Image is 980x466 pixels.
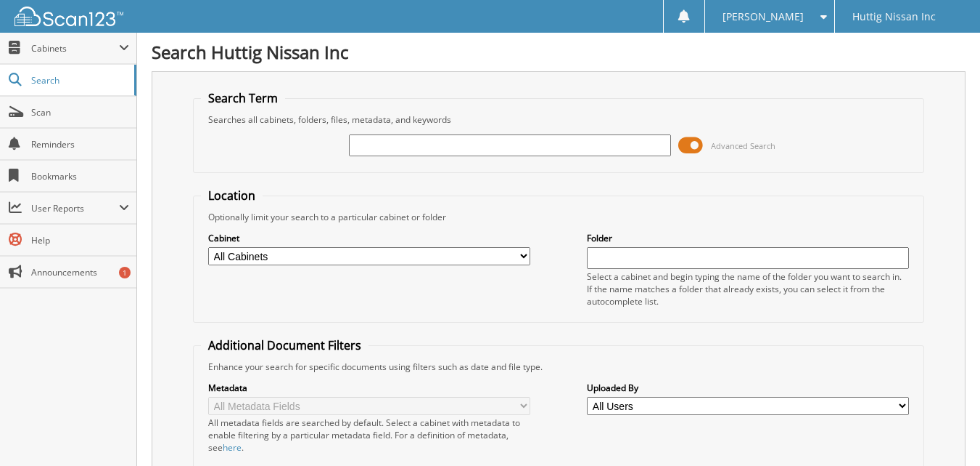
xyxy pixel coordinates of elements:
[31,74,127,87] span: Search
[587,270,909,308] div: Select a cabinet and begin typing the name of the folder you want to search in. If the name match...
[587,232,909,244] label: Folder
[711,140,775,151] span: Advanced Search
[907,396,980,466] iframe: Chat Widget
[201,337,368,353] legend: Additional Document Filters
[587,382,909,394] label: Uploaded By
[201,113,916,126] div: Searches all cabinets, folders, files, metadata, and keywords
[201,211,916,223] div: Optionally limit your search to a particular cabinet or folder
[31,106,129,118] span: Scan
[722,12,804,21] span: [PERSON_NAME]
[31,170,129,182] span: Bookmarks
[31,202,119,214] span: User Reports
[15,7,123,26] img: scan123-logo-white.svg
[223,441,242,454] a: here
[119,267,131,278] div: 1
[852,12,936,21] span: Huttig Nissan Inc
[208,382,530,394] label: Metadata
[152,40,965,64] h1: Search Huttig Nissan Inc
[31,138,129,150] span: Reminders
[208,417,530,454] div: All metadata fields are searched by default. Select a cabinet with metadata to enable filtering b...
[31,234,129,246] span: Help
[31,266,129,278] span: Announcements
[31,42,119,55] span: Cabinets
[201,361,916,373] div: Enhance your search for specific documents using filters such as date and file type.
[208,232,530,244] label: Cabinet
[201,90,285,106] legend: Search Term
[201,188,263,204] legend: Location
